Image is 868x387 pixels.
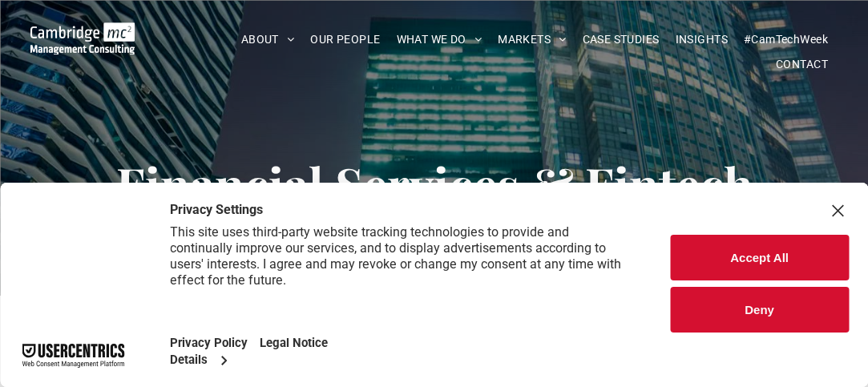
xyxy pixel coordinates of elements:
[575,27,668,52] a: CASE STUDIES
[768,52,836,77] a: CONTACT
[389,27,491,52] a: WHAT WE DO
[30,25,135,42] a: Your Business Transformed | Cambridge Management Consulting
[233,27,303,52] a: ABOUT
[116,151,753,216] span: Financial Services & Fintech
[30,22,135,54] img: Cambridge MC Logo
[736,27,836,52] a: #CamTechWeek
[302,27,388,52] a: OUR PEOPLE
[668,27,736,52] a: INSIGHTS
[490,27,574,52] a: MARKETS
